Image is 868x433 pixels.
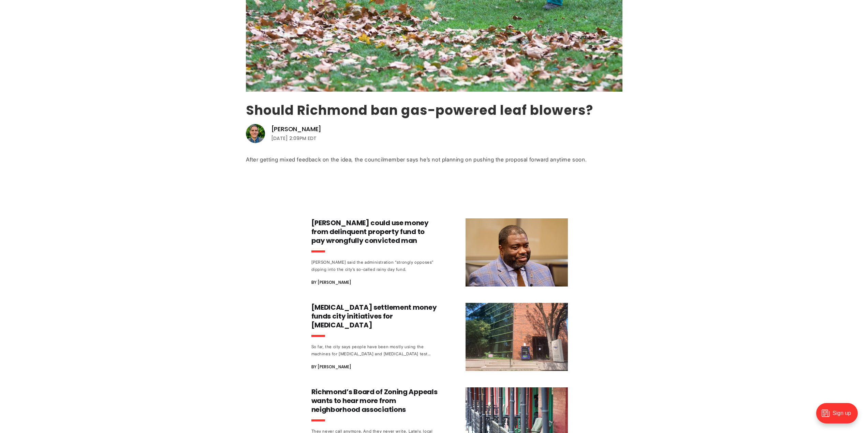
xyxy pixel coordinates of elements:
iframe: portal-trigger [810,400,868,433]
h3: [MEDICAL_DATA] settlement money funds city initiatives for [MEDICAL_DATA] [311,303,438,329]
h3: Richmond’s Board of Zoning Appeals wants to hear more from neighborhood associations [311,387,438,414]
div: [PERSON_NAME] said the administration “strongly opposes” dipping into the city’s so-called rainy ... [311,259,438,273]
span: By [PERSON_NAME] [311,278,351,287]
img: Graham Moomaw [246,124,265,143]
div: So far, the city says people have been mostly using the machines for [MEDICAL_DATA] and [MEDICAL_... [311,343,438,357]
a: Should Richmond ban gas-powered leaf blowers? [246,101,593,119]
img: Opioid settlement money funds city initiatives for harm reduction [466,303,568,371]
img: Richmond could use money from delinquent property fund to pay wrongfully convicted man [466,218,568,287]
time: [DATE] 2:09PM EDT [271,134,317,142]
span: By [PERSON_NAME] [311,363,351,371]
h3: [PERSON_NAME] could use money from delinquent property fund to pay wrongfully convicted man [311,218,438,245]
a: [PERSON_NAME] could use money from delinquent property fund to pay wrongfully convicted man [PERS... [311,218,568,287]
a: [PERSON_NAME] [271,125,322,133]
div: After getting mixed feedback on the idea, the councilmember says he’s not planning on pushing the... [246,156,622,163]
a: [MEDICAL_DATA] settlement money funds city initiatives for [MEDICAL_DATA] So far, the city says p... [311,303,568,371]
